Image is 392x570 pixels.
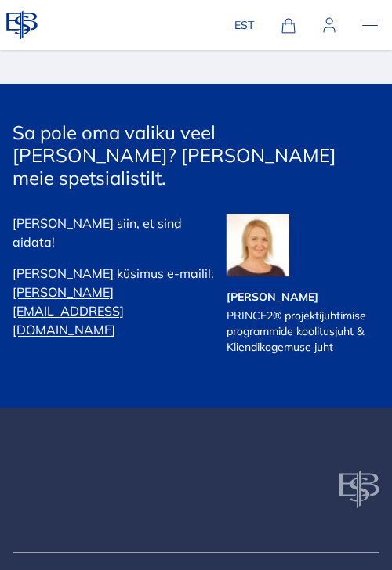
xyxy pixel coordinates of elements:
button: EST [228,11,260,39]
h2: Sa pole oma valiku veel [PERSON_NAME]? [PERSON_NAME] meie spetsialistilt. [13,121,379,189]
a: [PERSON_NAME][EMAIL_ADDRESS][DOMAIN_NAME] [13,284,124,337]
p: [PERSON_NAME] küsimus e-mailil: [13,264,217,339]
p: PRINCE2® projektijuhtimise programmide koolitusjuht & Kliendikogemuse juht [227,308,379,355]
p: [PERSON_NAME] [227,289,379,305]
p: [PERSON_NAME] siin, et sind aidata! [13,214,217,251]
img: PRINCE2® projektijuhtimise programmide koolitusjuht & Kliendikogemuse juht [227,214,289,276]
